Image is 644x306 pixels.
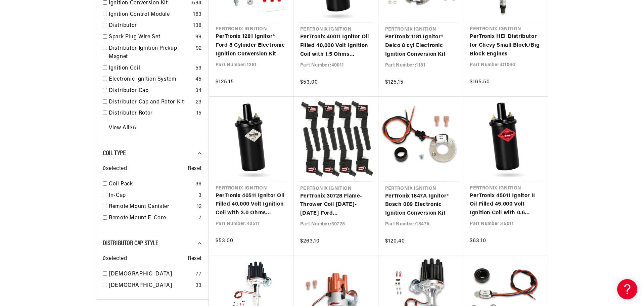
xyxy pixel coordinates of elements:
span: Distributor Cap Style [103,240,158,247]
a: [DEMOGRAPHIC_DATA] [109,270,193,279]
a: PerTronix 45011 Ignitor II Oil Filled 45,000 Volt Ignition Coil with 0.6 Ohms Resistance in Black [470,192,541,218]
div: 36 [195,180,202,189]
a: PerTronix 1847A Ignitor® Bosch 009 Electronic Ignition Conversion Kit [385,192,457,218]
span: Reset [188,165,202,173]
div: 77 [196,270,202,279]
a: PerTronix 40011 Ignitor Oil Filled 40,000 Volt Ignition Coil with 1.5 Ohms Resistance in Black [300,33,372,59]
a: Coil Pack [109,180,193,189]
a: Ignition Coil [109,64,193,73]
span: 0 selected [103,165,127,173]
a: Distributor Rotor [109,109,194,118]
div: 7 [199,214,202,223]
div: 99 [195,33,202,42]
a: Remote Mount E-Core [109,214,196,223]
div: 138 [193,21,202,30]
span: Coil Type [103,150,126,157]
div: 33 [195,281,202,290]
span: Reset [188,255,202,263]
div: 163 [193,10,202,19]
a: Spark Plug Wire Set [109,33,193,42]
a: Electronic Ignition System [109,75,193,84]
a: Distributor Ignition Pickup Magnet [109,44,193,61]
a: PerTronix 40511 Ignitor Oil Filled 40,000 Volt Ignition Coil with 3.0 Ohms Resistance in Black [216,192,287,218]
div: 45 [195,75,202,84]
div: 23 [196,98,202,107]
div: 3 [198,191,202,200]
a: View All 35 [109,124,136,133]
a: Ignition Control Module [109,10,190,19]
a: Remote Mount Canister [109,203,194,211]
div: 15 [196,109,202,118]
span: 0 selected [103,255,127,263]
a: PerTronix HEI Distributor for Chevy Small Block/Big Block Engines [470,33,541,58]
a: PerTronix 30728 Flame-Thrower Coil [DATE]-[DATE] Ford 4.6L/5.4L/6.8L Modular 2-Valve COP (coil on... [300,192,372,218]
div: 59 [195,64,202,73]
div: 92 [196,44,202,53]
div: 12 [197,203,202,211]
div: 34 [195,87,202,95]
a: PerTronix 1281 Ignitor® Ford 8 Cylinder Electronic Ignition Conversion Kit [216,33,287,58]
a: [DEMOGRAPHIC_DATA] [109,281,193,290]
a: Distributor [109,21,190,30]
a: In-Cap [109,191,196,200]
a: PerTronix 1181 Ignitor® Delco 8 cyl Electronic Ignition Conversion Kit [385,33,457,59]
a: Distributor Cap and Rotor Kit [109,98,193,107]
a: Distributor Cap [109,87,193,95]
